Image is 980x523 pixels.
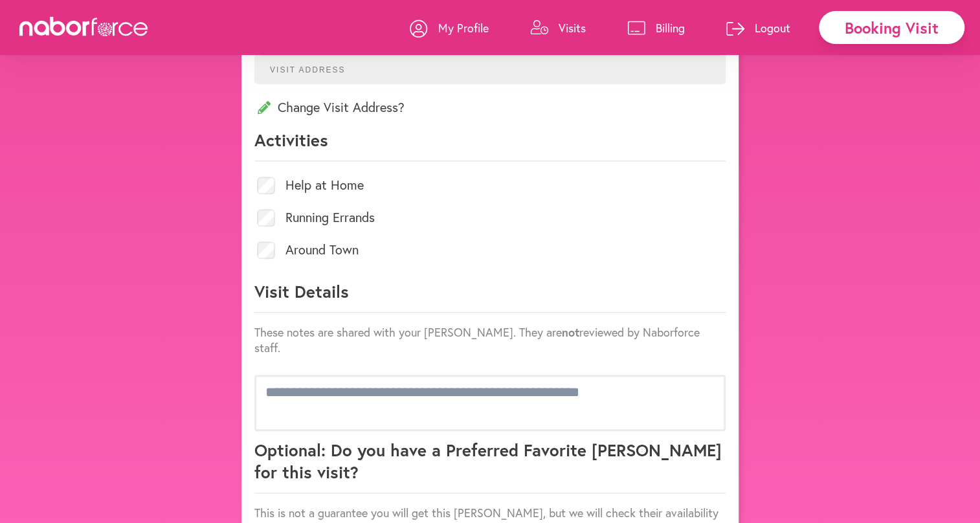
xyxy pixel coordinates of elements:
[726,8,790,47] a: Logout
[656,20,685,36] p: Billing
[755,20,790,36] p: Logout
[285,243,359,256] label: Around Town
[254,129,726,161] p: Activities
[285,211,375,224] label: Running Errands
[254,439,726,493] p: Optional: Do you have a Preferred Favorite [PERSON_NAME] for this visit?
[260,55,720,74] p: Visit Address
[559,20,586,36] p: Visits
[530,8,586,47] a: Visits
[438,20,489,36] p: My Profile
[254,324,726,355] p: These notes are shared with your [PERSON_NAME]. They are reviewed by Naborforce staff.
[254,98,726,116] p: Change Visit Address?
[254,280,726,313] p: Visit Details
[819,11,964,44] div: Booking Visit
[562,324,579,340] strong: not
[627,8,685,47] a: Billing
[410,8,489,47] a: My Profile
[285,179,364,192] label: Help at Home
